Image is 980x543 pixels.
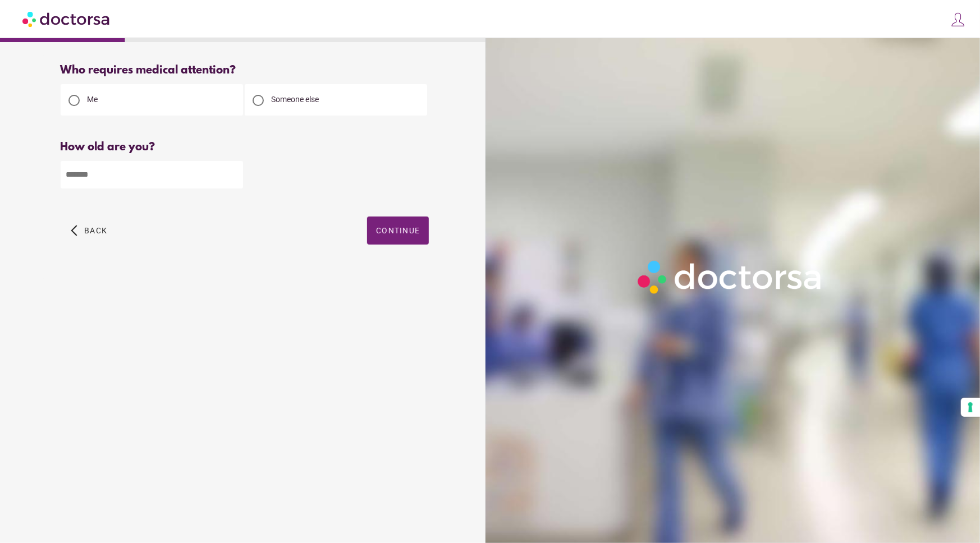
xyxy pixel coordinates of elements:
[61,141,429,154] div: How old are you?
[61,64,429,77] div: Who requires medical attention?
[950,12,966,27] img: icons8-customer-100.png
[84,226,107,235] span: Back
[376,226,420,235] span: Continue
[272,95,319,104] span: Someone else
[66,217,112,245] button: arrow_back_ios Back
[961,398,980,417] button: Your consent preferences for tracking technologies
[367,217,429,245] button: Continue
[22,6,111,31] img: Doctorsa.com
[633,255,828,299] img: Logo-Doctorsa-trans-White-partial-flat.png
[88,95,98,104] span: Me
